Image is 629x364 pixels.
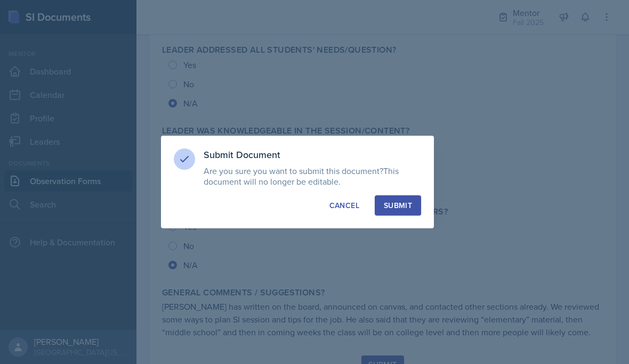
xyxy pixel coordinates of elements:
p: Are you sure you want to submit this document? [204,166,421,187]
span: This document will no longer be editable. [204,165,399,187]
button: Cancel [320,195,368,216]
h3: Submit Document [204,148,421,161]
button: Submit [375,195,421,216]
div: Cancel [329,200,359,211]
div: Submit [384,200,412,211]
